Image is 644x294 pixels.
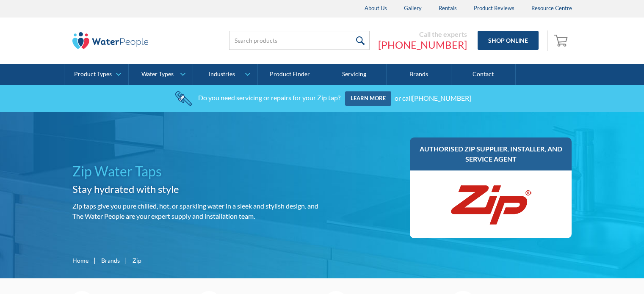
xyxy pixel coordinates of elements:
a: Contact [451,64,516,85]
img: The Water People [72,32,149,49]
div: | [93,255,97,265]
input: Search products [229,31,370,50]
h2: Stay hydrated with style [72,181,319,197]
div: | [124,255,128,265]
img: Zip [448,179,533,230]
img: shopping cart [554,33,570,47]
h3: Authorised Zip supplier, installer, and service agent [418,144,564,164]
a: Shop Online [478,31,539,50]
a: Home [72,256,88,265]
a: Brands [101,256,120,265]
a: [PHONE_NUMBER] [412,93,471,102]
div: Product Types [74,71,112,78]
a: Water Types [129,64,193,85]
div: Call the experts [378,30,467,38]
a: Brands [387,64,451,85]
h1: Zip Water Taps [72,161,319,181]
a: Product Types [64,64,128,85]
div: or call [395,93,471,102]
div: Industries [209,71,235,78]
a: Open empty cart [552,30,572,51]
a: Servicing [322,64,387,85]
div: Water Types [141,71,174,78]
a: Product Finder [258,64,322,85]
p: Zip taps give you pure chilled, hot, or sparkling water in a sleek and stylish design. and The Wa... [72,201,319,221]
a: Industries [193,64,257,85]
a: Learn more [345,91,391,106]
a: [PHONE_NUMBER] [378,38,467,51]
div: Zip [133,256,141,265]
div: Do you need servicing or repairs for your Zip tap? [198,93,340,102]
